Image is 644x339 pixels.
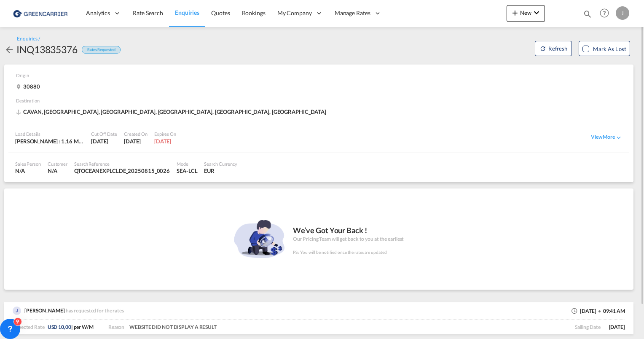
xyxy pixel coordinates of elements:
div: 30880 [16,83,42,90]
div: Help [597,6,616,21]
div: N/A [15,167,41,175]
div: J [616,6,629,20]
div: N/A [48,167,67,175]
div: Origin [16,72,626,83]
div: 15 Aug 2025 [91,137,117,145]
div: Customer [48,161,67,167]
div: Enquiries / [17,35,40,43]
span: Sailing Date [575,324,609,331]
span: [PERSON_NAME] [24,307,65,314]
span: Expected Rate [13,324,45,330]
md-icon: icon-clock [571,307,578,314]
div: INQ13835376 [16,43,78,56]
div: icon-magnify [583,9,592,22]
md-icon: icon-chevron-down [615,134,623,141]
div: 15 Aug 2025 [124,137,148,145]
span: Manage Rates [335,9,370,17]
span: New [510,9,542,16]
div: Destination [16,97,626,108]
div: Search Currency [204,161,237,167]
span: USD 10,00 [48,324,71,330]
span: Analytics [86,9,110,17]
div: Mark as Lost [593,45,626,53]
span: WEBSITE DID NOT DISPLAY A RESULT [125,324,217,330]
span: Help [597,6,612,20]
md-icon: icon-checkbox-blank-circle [598,310,601,312]
span: has requested for the rates [66,307,126,314]
div: [PERSON_NAME] : 1,16 MT | Volumetric Wt : 6,12 CBM | Chargeable Wt : 6,12 W/M [15,137,84,145]
span: [DATE] [609,324,625,331]
span: My Company [277,9,312,17]
button: icon-refreshRefresh [535,41,572,56]
div: SEA-LCL [177,167,197,175]
button: Mark as Lost [579,41,630,56]
div: PS : You will be notified once the rates are updated [293,249,404,255]
img: 1378a7308afe11ef83610d9e779c6b34.png [13,4,70,23]
span: Bookings [242,9,266,16]
div: Expires On [154,131,176,137]
div: Created On [124,131,148,137]
div: View Moreicon-chevron-down [591,134,623,141]
md-icon: icon-chevron-down [531,8,542,18]
div: icon-arrow-left [4,43,16,56]
md-icon: icon-plus 400-fg [510,8,520,18]
span: | per W/M [48,324,94,330]
div: Load Details [15,131,84,137]
span: CAVAN, [GEOGRAPHIC_DATA], [GEOGRAPHIC_DATA], [GEOGRAPHIC_DATA], [GEOGRAPHIC_DATA], [GEOGRAPHIC_DATA] [16,108,328,116]
div: Cut Off Date [91,131,117,137]
md-icon: icon-magnify [583,9,592,19]
md-icon: icon-arrow-left [4,45,14,55]
span: Quotes [211,9,230,16]
img: 8LQ7VqAAAABklEQVQDAJ2qV0ynN0yJAAAAAElFTkSuQmCC [13,307,21,315]
img: analyze_finance.png [234,220,284,258]
div: Rates Requested [82,46,121,54]
md-icon: icon-refresh [539,45,546,52]
div: Sales Person [15,161,41,167]
div: [DATE] 09:41 AM [571,307,625,316]
span: Rate Search [133,9,163,16]
md-checkbox: Mark as Lost [582,45,626,53]
div: 13 Nov 2025 [154,137,176,145]
div: QTOCEANEXPLCLDE_20250815_0026 [74,167,170,175]
div: We’ve Got Your Back ! [293,225,404,236]
div: EUR [204,167,237,175]
button: icon-plus 400-fgNewicon-chevron-down [507,5,545,22]
div: Our Pricing Team will get back to you at the earliest [293,236,404,243]
span: Reason [108,324,124,330]
span: Enquiries [175,9,199,16]
div: Mode [177,161,197,167]
div: Search Reference [74,161,170,167]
